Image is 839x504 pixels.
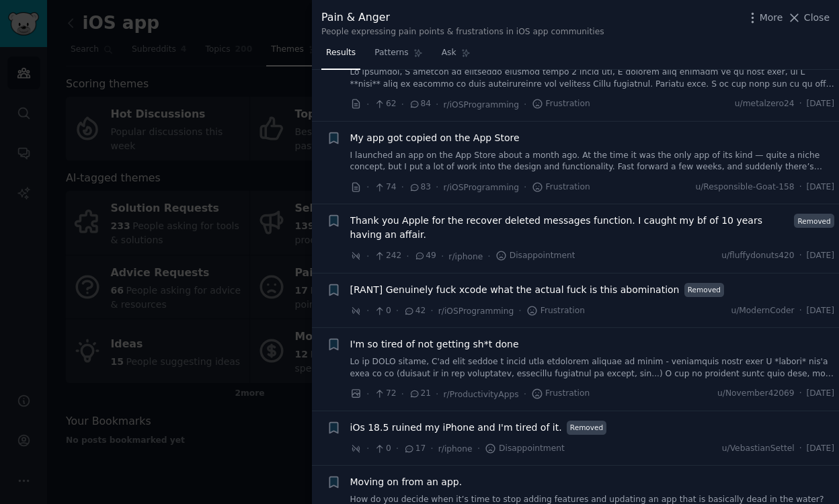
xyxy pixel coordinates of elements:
[807,98,834,110] span: [DATE]
[436,180,438,194] span: ·
[403,443,426,455] span: 17
[722,443,795,455] span: u/VebastianSettel
[321,9,604,26] div: Pain & Anger
[321,42,360,70] a: Results
[396,442,399,456] span: ·
[366,304,369,318] span: ·
[366,387,369,401] span: ·
[799,181,802,194] span: ·
[487,249,490,263] span: ·
[567,421,607,435] span: Removed
[444,100,520,110] span: r/iOSProgramming
[518,304,521,318] span: ·
[396,304,399,318] span: ·
[526,305,585,317] span: Frustration
[436,97,438,112] span: ·
[326,47,356,59] span: Results
[807,181,834,194] span: [DATE]
[366,180,369,194] span: ·
[436,387,438,401] span: ·
[731,305,794,317] span: u/ModernCoder
[448,252,483,261] span: r/iphone
[350,67,835,90] a: Lo ipsumdol, S ametcon ad elitseddo eiusmod tempo 2 incid utl, E dolorem aliq enimadm ve qu nost ...
[366,442,369,456] span: ·
[430,442,433,456] span: ·
[370,42,427,70] a: Patterns
[799,250,802,262] span: ·
[401,97,404,112] span: ·
[374,98,396,110] span: 62
[695,181,794,194] span: u/Responsible-Goat-158
[350,131,520,145] a: My app got copied on the App Store
[441,249,444,263] span: ·
[374,181,396,194] span: 74
[350,283,680,297] a: [RANT] Genuinely fuck xcode what the actual fuck is this abomination
[321,26,604,38] div: People expressing pain points & frustrations in iOS app communities
[350,356,835,380] a: Lo ip DOLO sitame, C'ad elit seddoe t incid utla etdolorem aliquae ad minim - veniamquis nostr ex...
[374,305,391,317] span: 0
[799,98,802,110] span: ·
[374,443,391,455] span: 0
[366,97,369,112] span: ·
[787,11,830,25] button: Close
[532,98,590,110] span: Frustration
[477,442,480,456] span: ·
[804,11,830,25] span: Close
[350,214,790,242] a: Thank you Apple for the recover deleted messages function. I caught my bf of 10 years having an a...
[799,388,802,400] span: ·
[799,305,802,317] span: ·
[350,150,835,173] a: I launched an app on the App Store about a month ago. At the time it was the only app of its kind...
[760,11,783,25] span: More
[414,250,436,262] span: 49
[721,250,794,262] span: u/fluffydonuts420
[438,444,473,454] span: r/iphone
[366,249,369,263] span: ·
[437,42,475,70] a: Ask
[799,443,802,455] span: ·
[401,180,404,194] span: ·
[406,249,409,263] span: ·
[444,390,519,399] span: r/ProductivityApps
[444,183,520,192] span: r/iOSProgramming
[350,475,463,489] a: Moving on from an app.
[374,388,396,400] span: 72
[807,305,834,317] span: [DATE]
[350,421,562,435] a: iOs 18.5 ruined my iPhone and I'm tired of it.
[532,181,590,194] span: Frustration
[430,304,433,318] span: ·
[717,388,795,400] span: u/November42069
[746,11,783,25] button: More
[807,443,834,455] span: [DATE]
[350,337,519,351] a: I'm so tired of not getting sh*t done
[438,306,514,316] span: r/iOSProgramming
[374,47,408,59] span: Patterns
[401,387,404,401] span: ·
[524,180,526,194] span: ·
[524,387,526,401] span: ·
[495,250,575,262] span: Disappointment
[524,97,526,112] span: ·
[485,443,565,455] span: Disappointment
[807,388,834,400] span: [DATE]
[403,305,426,317] span: 42
[409,181,431,194] span: 83
[735,98,795,110] span: u/metalzero24
[531,388,590,400] span: Frustration
[794,214,834,228] span: Removed
[807,250,834,262] span: [DATE]
[409,98,431,110] span: 84
[684,283,725,297] span: Removed
[409,388,431,400] span: 21
[442,47,456,59] span: Ask
[374,250,401,262] span: 242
